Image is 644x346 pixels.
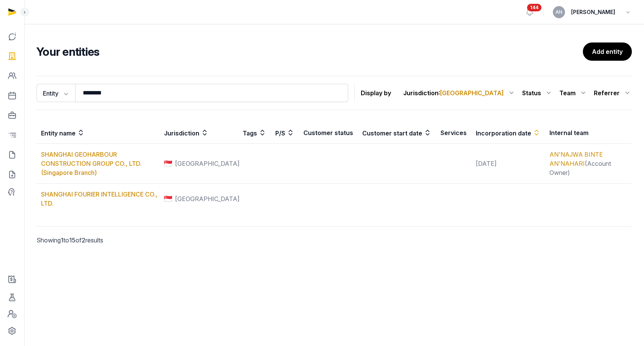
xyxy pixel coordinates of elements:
div: Jurisdiction [403,87,516,99]
div: Referrer [594,87,632,99]
a: Add entity [583,42,632,61]
button: Entity [36,84,75,102]
a: AN'NAJWA BINTE AN'NAHARI [549,151,603,167]
td: [DATE] [471,144,545,184]
span: [GEOGRAPHIC_DATA] [175,159,240,168]
th: Customer status [299,122,358,144]
th: Tags [238,122,271,144]
a: SHANGHAI FOURIER INTELLIGENCE CO., LTD. [41,190,158,207]
div: Team [559,87,588,99]
th: Services [436,122,471,144]
span: [GEOGRAPHIC_DATA] [175,194,240,203]
div: Status [522,87,553,99]
a: SHANGHAI GEOHARBOUR CONSTRUCTION GROUP CO., LTD. (Singapore Branch) [41,151,142,176]
span: 15 [69,236,76,244]
span: : [439,88,504,98]
span: 1 [61,236,63,244]
th: Entity name [36,122,159,144]
span: AN [556,10,562,14]
h2: Your entities [36,45,583,58]
th: P/S [271,122,299,144]
p: Display by [361,87,391,99]
button: AN [553,6,565,18]
th: Incorporation date [471,122,545,144]
span: 144 [527,4,541,11]
div: (Account Owner) [549,150,627,177]
th: Jurisdiction [159,122,238,144]
p: Showing to of results [36,226,176,254]
span: [PERSON_NAME] [571,8,615,17]
span: 2 [82,236,85,244]
span: [GEOGRAPHIC_DATA] [440,89,504,97]
th: Internal team [545,122,632,144]
th: Customer start date [358,122,436,144]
